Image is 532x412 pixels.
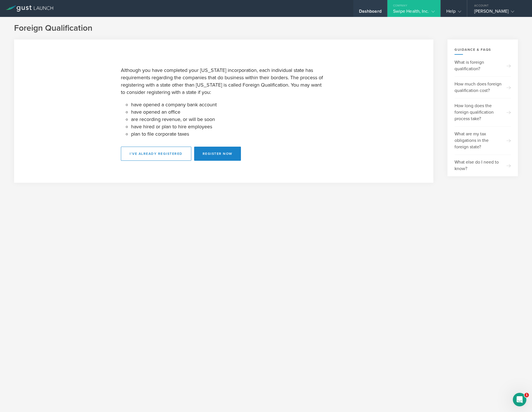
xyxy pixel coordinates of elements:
div: How much does foreign qualification cost? [455,76,511,98]
a: How long does the foreign qualification process take? [447,98,518,126]
a: What else do I need to know? [447,155,518,176]
a: What are my tax obligations in the foreign state? [447,126,518,155]
div: Foreign Qualification [14,23,518,34]
div: Dashboard [359,8,382,17]
div: [PERSON_NAME] [474,8,522,17]
p: Although you have completed your [US_STATE] incorporation, each individual state has requirements... [121,67,327,96]
li: have opened a company bank account [131,101,327,108]
li: have hired or plan to hire employees [131,123,327,130]
li: have opened an office [131,108,327,116]
li: plan to file corporate taxes [131,130,327,138]
div: How long does the foreign qualification process take? [455,98,511,126]
div: What is foreign qualification? [455,55,511,76]
div: What are my tax obligations in the foreign state? [455,126,511,155]
li: are recording revenue, or will be soon [131,116,327,123]
iframe: Intercom live chat [513,393,526,406]
div: What else do I need to know? [455,155,511,176]
div: Swipe Health, Inc. [393,8,435,17]
a: What is foreign qualification? [447,55,518,76]
div: Guidance & FAQs [447,39,518,55]
div: Help [446,8,461,17]
span: 1 [524,393,529,397]
button: I've already registered [121,147,191,161]
button: Register Now [194,147,241,161]
a: How much does foreign qualification cost? [447,76,518,98]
